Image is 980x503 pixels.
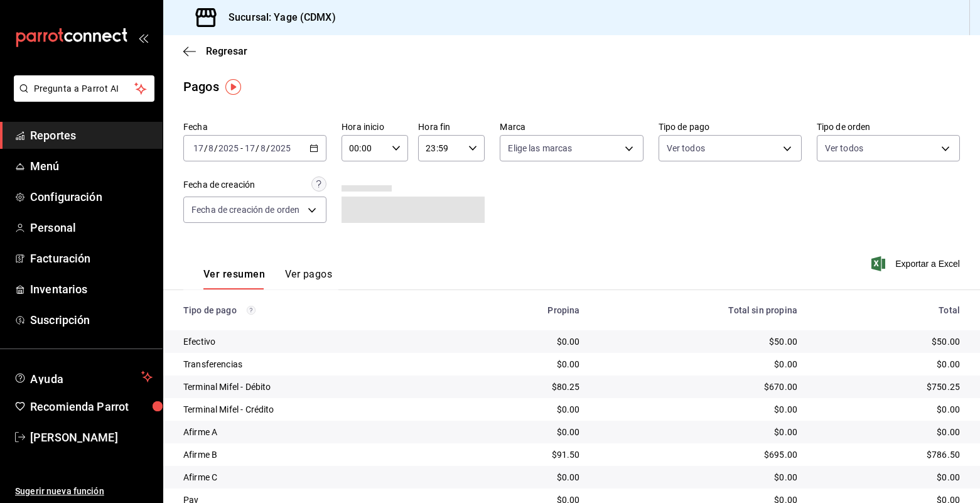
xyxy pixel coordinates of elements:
div: $0.00 [817,426,960,438]
input: -- [260,143,266,153]
div: $0.00 [817,471,960,484]
div: $50.00 [817,335,960,348]
button: Ver resumen [203,268,265,289]
label: Hora inicio [342,122,408,131]
h3: Sucursal: Yage (CDMX) [218,10,336,25]
div: $50.00 [600,335,797,348]
span: / [214,143,218,153]
span: Ver todos [667,142,705,154]
span: / [256,143,259,153]
div: Afirme A [183,426,449,438]
div: $0.00 [469,471,579,484]
span: Configuración [30,188,153,205]
div: Efectivo [183,335,449,348]
button: Regresar [183,45,247,57]
button: Ver pagos [285,268,332,289]
div: Total sin propina [600,305,797,315]
div: Propina [469,305,579,315]
div: $670.00 [600,381,797,393]
input: ---- [270,143,291,153]
label: Tipo de pago [659,122,802,131]
div: Fecha de creación [183,178,255,192]
div: $0.00 [817,403,960,416]
span: / [204,143,208,153]
div: $91.50 [469,448,579,461]
div: Terminal Mifel - Débito [183,381,449,393]
span: Reportes [30,127,153,144]
button: Pregunta a Parrot AI [14,75,154,102]
div: Transferencias [183,358,449,370]
input: -- [193,143,204,153]
label: Marca [500,122,643,131]
div: Total [817,305,960,315]
div: Tipo de pago [183,305,449,315]
div: $0.00 [600,403,797,416]
div: $0.00 [469,335,579,348]
div: Afirme B [183,448,449,461]
input: -- [244,143,256,153]
span: / [266,143,270,153]
span: Regresar [206,45,247,57]
div: $0.00 [469,403,579,416]
span: Inventarios [30,281,153,298]
span: Facturación [30,250,153,267]
div: navigation tabs [203,268,332,289]
div: Terminal Mifel - Crédito [183,403,449,416]
label: Tipo de orden [817,122,960,131]
div: Pagos [183,77,219,96]
span: [PERSON_NAME] [30,429,153,446]
div: $786.50 [817,448,960,461]
a: Pregunta a Parrot AI [9,91,154,104]
div: $750.25 [817,381,960,393]
span: Ayuda [30,369,136,384]
div: $0.00 [817,358,960,370]
label: Fecha [183,122,326,131]
button: Exportar a Excel [874,256,960,271]
span: Fecha de creación de orden [191,203,299,216]
span: Recomienda Parrot [30,398,153,415]
div: $695.00 [600,448,797,461]
span: Menú [30,158,153,175]
div: $0.00 [600,358,797,370]
span: Sugerir nueva función [15,485,153,498]
label: Hora fin [418,122,485,131]
span: - [240,143,243,153]
div: $80.25 [469,381,579,393]
div: Afirme C [183,471,449,484]
span: Personal [30,219,153,236]
input: ---- [218,143,239,153]
svg: Los pagos realizados con Pay y otras terminales son montos brutos. [247,306,256,315]
span: Suscripción [30,311,153,328]
div: $0.00 [469,358,579,370]
div: $0.00 [600,471,797,484]
div: $0.00 [469,426,579,438]
button: open_drawer_menu [138,33,148,43]
span: Elige las marcas [508,142,572,154]
span: Ver todos [825,142,863,154]
span: Pregunta a Parrot AI [34,82,135,95]
div: $0.00 [600,426,797,438]
input: -- [208,143,214,153]
img: Tooltip marker [225,79,241,95]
